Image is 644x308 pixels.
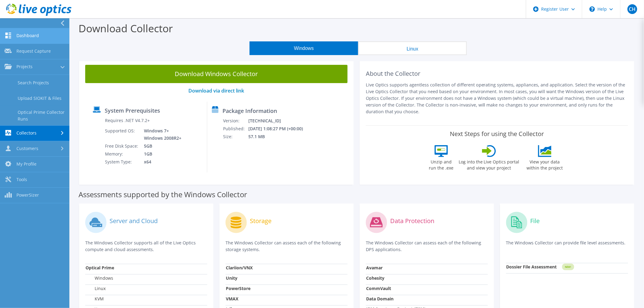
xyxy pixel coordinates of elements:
[105,107,160,114] label: System Prerequisites
[105,150,139,158] td: Memory:
[79,191,247,198] label: Assessments supported by the Windows Collector
[250,218,271,224] label: Storage
[226,275,237,281] strong: Unity
[628,4,637,14] span: CH
[366,296,394,302] strong: Data Domain
[366,82,628,115] p: Live Optics supports agentless collection of different operating systems, appliances, and applica...
[248,125,311,133] td: [DATE] 1:08:27 PM (+00:00)
[506,264,557,270] strong: Dossier File Assessment
[458,157,520,171] label: Log into the Live Optics portal and view your project
[226,285,250,291] strong: PowerStore
[223,133,248,141] td: Size:
[427,157,455,171] label: Unzip and run the .exe
[139,150,183,158] td: 1GB
[86,265,114,271] strong: Optical Prime
[139,127,183,142] td: Windows 7+ Windows 2008R2+
[105,142,139,150] td: Free Disk Space:
[565,265,571,269] tspan: NEW!
[223,125,248,133] td: Published:
[222,108,277,114] label: Package Information
[248,117,311,125] td: [TECHNICAL_ID]
[86,296,104,302] label: KVM
[226,296,238,302] strong: VMAX
[86,285,106,292] label: Linux
[530,218,540,224] label: File
[358,41,467,55] button: Linux
[105,117,150,124] label: Requires .NET V4.7.2+
[248,133,311,141] td: 57.1 MB
[506,240,628,252] p: The Windows Collector can provide file level assessments.
[226,265,253,271] strong: Clariion/VNX
[86,275,113,281] label: Windows
[450,130,544,138] label: Next Steps for using the Collector
[189,87,244,94] a: Download via direct link
[226,240,348,253] p: The Windows Collector can assess each of the following storage systems.
[79,21,173,35] label: Download Collector
[85,65,348,83] a: Download Windows Collector
[223,117,248,125] td: Version:
[105,127,139,142] td: Supported OS:
[105,158,139,166] td: System Type:
[139,158,183,166] td: x64
[85,240,207,253] p: The Windows Collector supports all of the Live Optics compute and cloud assessments.
[390,218,434,224] label: Data Protection
[110,218,158,224] label: Server and Cloud
[366,285,391,291] strong: CommVault
[366,265,383,271] strong: Avamar
[139,142,183,150] td: 5GB
[366,275,384,281] strong: Cohesity
[366,70,628,77] h2: About the Collector
[590,6,595,12] svg: \n
[523,157,567,171] label: View your data within the project
[366,240,488,253] p: The Windows Collector can assess each of the following DPS applications.
[250,41,358,55] button: Windows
